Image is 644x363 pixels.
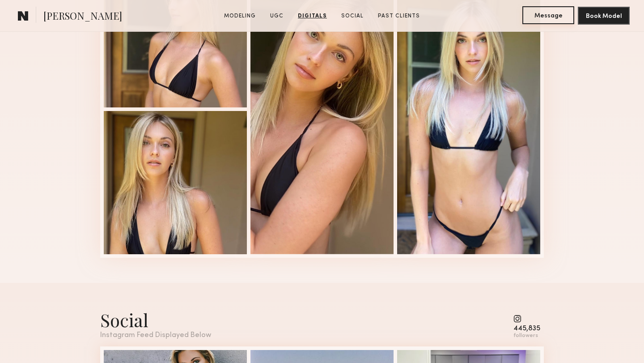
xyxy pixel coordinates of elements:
[220,12,259,20] a: Modeling
[294,12,330,20] a: Digitals
[100,308,211,332] div: Social
[513,333,540,339] div: followers
[100,332,211,339] div: Instagram Feed Displayed Below
[267,12,287,20] a: UGC
[338,12,367,20] a: Social
[43,9,122,25] span: [PERSON_NAME]
[578,12,630,19] a: Book Model
[374,12,424,20] a: Past Clients
[578,7,630,25] button: Book Model
[513,325,540,332] div: 445,835
[522,6,574,24] button: Message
